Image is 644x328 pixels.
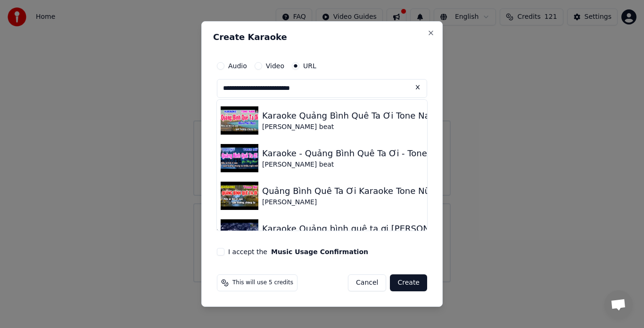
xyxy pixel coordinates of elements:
[266,63,284,69] label: Video
[221,106,258,135] img: Karaoke Quảng Bình Quê Ta Ơi Tone Nam Nhạc Sống gia huy beat
[232,279,293,287] span: This will use 5 credits
[221,144,258,172] img: Karaoke - Quảng Bình Quê Ta Ơi - Tone Nữ - Nhạc Sống - gia huy beat
[262,147,557,160] div: Karaoke - Quảng Bình Quê Ta Ơi - Tone Nữ - Nhạc Sống - gia huy beat
[262,160,557,169] div: [PERSON_NAME] beat
[348,274,386,291] button: Cancel
[390,274,427,291] button: Create
[228,248,368,255] label: I accept the
[213,33,431,41] h2: Create Karaoke
[262,198,545,207] div: [PERSON_NAME]
[262,222,571,235] div: Karaoke Quảng bình quê ta ơi [PERSON_NAME] Full Beat Gốc Bè YouTube
[303,63,316,69] label: URL
[228,63,247,69] label: Audio
[262,109,542,122] div: Karaoke Quảng Bình Quê Ta Ơi Tone Nam Nhạc Sống gia huy beat
[262,184,545,198] div: Quảng Bình Quê Ta Ơi Karaoke Tone Nữ - Nhạc Sống - Dễ Hát Nhất
[221,219,258,248] img: Karaoke Quảng bình quê ta ơi Phạm Phương Thảo Full Beat Gốc Bè YouTube
[221,182,258,210] img: Quảng Bình Quê Ta Ơi Karaoke Tone Nữ - Nhạc Sống - Dễ Hát Nhất
[271,248,368,255] button: I accept the
[217,216,427,240] button: Advanced
[262,122,542,132] div: [PERSON_NAME] beat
